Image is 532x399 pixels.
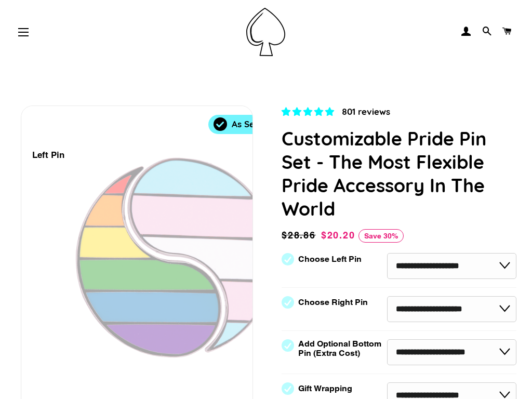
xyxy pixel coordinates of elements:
label: Add Optional Bottom Pin (Extra Cost) [298,339,385,358]
span: $28.86 [282,228,318,243]
label: Choose Right Pin [298,298,368,307]
label: Gift Wrapping [298,384,352,393]
h1: Customizable Pride Pin Set - The Most Flexible Pride Accessory In The World [282,127,516,220]
span: Save 30% [358,229,404,243]
label: Choose Left Pin [298,255,362,264]
span: 801 reviews [342,106,390,117]
span: 4.83 stars [282,107,337,117]
span: $20.20 [321,230,355,241]
img: Pin-Ace [246,8,285,56]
